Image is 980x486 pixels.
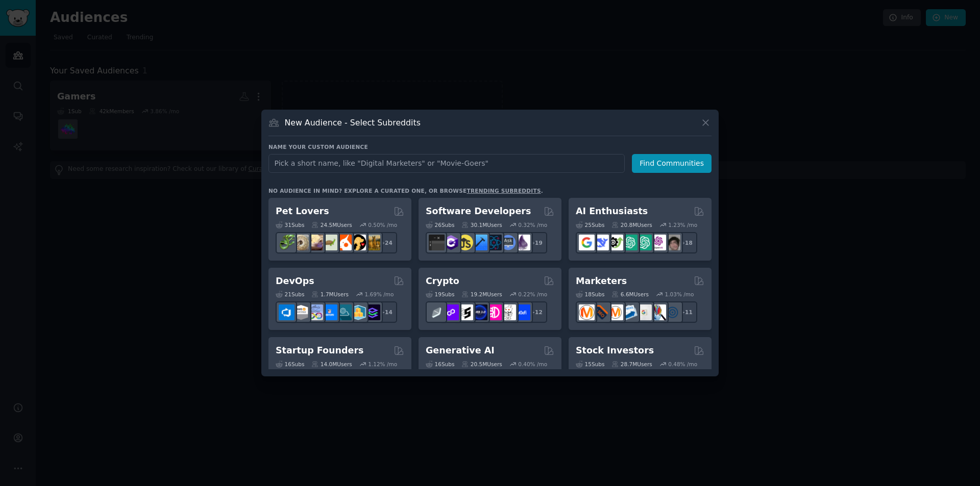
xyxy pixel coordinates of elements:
img: ethfinance [429,304,445,320]
button: Find Communities [632,154,712,173]
img: DeepSeek [593,235,609,250]
img: DevOpsLinks [322,304,337,320]
h2: Startup Founders [276,344,363,357]
div: 1.69 % /mo [365,291,394,298]
div: 31 Sub s [276,221,304,228]
img: aws_cdk [350,304,366,320]
img: chatgpt_prompts_ [636,235,652,250]
h2: Stock Investors [576,344,654,357]
h2: AI Enthusiasts [576,205,648,218]
div: + 14 [376,301,397,323]
img: PetAdvice [350,235,366,250]
div: 1.03 % /mo [665,291,694,298]
div: No audience in mind? Explore a curated one, or browse . [268,187,543,194]
img: software [429,235,445,250]
img: cockatiel [336,235,352,250]
img: platformengineering [336,304,352,320]
img: PlatformEngineers [364,304,380,320]
div: 1.7M Users [311,291,349,298]
img: AskComputerScience [500,235,516,250]
div: 26 Sub s [426,221,454,228]
div: + 19 [526,232,547,253]
img: AskMarketing [607,304,623,320]
img: ethstaker [457,304,473,320]
img: GoogleGeminiAI [579,235,595,250]
img: AWS_Certified_Experts [293,304,309,320]
img: CryptoNews [500,304,516,320]
img: iOSProgramming [472,235,487,250]
div: 21 Sub s [276,291,304,298]
img: MarketingResearch [650,304,666,320]
img: defiblockchain [486,304,502,320]
div: 30.1M Users [461,221,502,228]
a: trending subreddits [467,188,541,194]
div: 15 Sub s [576,361,604,368]
div: 0.22 % /mo [518,291,547,298]
div: 16 Sub s [276,361,304,368]
div: 18 Sub s [576,291,604,298]
img: 0xPolygon [443,304,459,320]
img: OpenAIDev [650,235,666,250]
div: 19.2M Users [461,291,502,298]
div: 16 Sub s [426,361,454,368]
div: 25 Sub s [576,221,604,228]
input: Pick a short name, like "Digital Marketers" or "Movie-Goers" [268,154,625,173]
img: ballpython [293,235,309,250]
img: Emailmarketing [622,304,638,320]
div: 20.5M Users [461,361,502,368]
img: leopardgeckos [307,235,323,250]
h2: DevOps [276,275,314,288]
h2: Software Developers [426,205,531,218]
div: 0.48 % /mo [668,361,697,368]
div: 1.23 % /mo [668,221,697,228]
h2: Marketers [576,275,627,288]
div: 20.8M Users [611,221,652,228]
img: OnlineMarketing [665,304,680,320]
img: azuredevops [279,304,295,320]
img: AItoolsCatalog [607,235,623,250]
h2: Pet Lovers [276,205,329,218]
div: + 12 [526,301,547,323]
img: reactnative [486,235,502,250]
img: herpetology [279,235,295,250]
div: 1.12 % /mo [368,361,397,368]
img: content_marketing [579,304,595,320]
div: 24.5M Users [311,221,352,228]
div: + 24 [376,232,397,253]
div: 19 Sub s [426,291,454,298]
div: + 11 [676,301,697,323]
h2: Crypto [426,275,459,288]
img: csharp [443,235,459,250]
div: 0.50 % /mo [368,221,397,228]
img: web3 [472,304,487,320]
img: turtle [322,235,337,250]
img: defi_ [514,304,530,320]
img: dogbreed [364,235,380,250]
img: chatgpt_promptDesign [622,235,638,250]
h3: New Audience - Select Subreddits [285,117,421,128]
img: googleads [636,304,652,320]
div: 0.32 % /mo [518,221,547,228]
div: 14.0M Users [311,361,352,368]
h3: Name your custom audience [268,143,712,150]
h2: Generative AI [426,344,495,357]
img: Docker_DevOps [307,304,323,320]
div: 0.40 % /mo [518,361,547,368]
img: ArtificalIntelligence [665,235,680,250]
div: 6.6M Users [611,291,649,298]
img: elixir [514,235,530,250]
img: learnjavascript [457,235,473,250]
div: + 18 [676,232,697,253]
img: bigseo [593,304,609,320]
div: 28.7M Users [611,361,652,368]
